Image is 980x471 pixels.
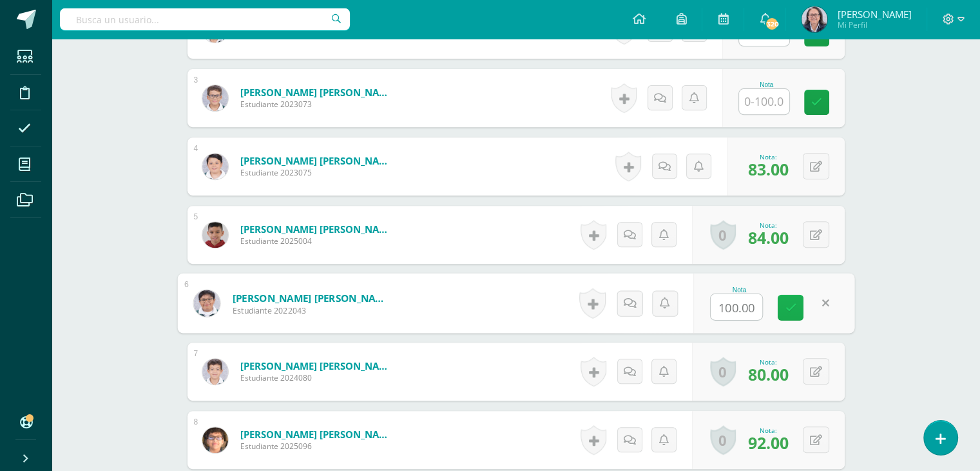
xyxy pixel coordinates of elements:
[202,154,228,179] img: 7d18a83c196179cc96ed23ed5fe8196e.png
[748,221,789,230] div: Nota:
[240,441,395,452] span: Estudiante 2025096
[202,359,228,385] img: e520f524ce7d8112a61e3cffc8bd7c21.png
[240,223,395,235] a: [PERSON_NAME] [PERSON_NAME]
[202,222,228,248] img: edc5e2228526e0ef074d01086b78faf7.png
[240,167,395,178] span: Estudiante 2023075
[232,291,391,305] a: [PERSON_NAME] [PERSON_NAME]
[748,226,789,248] span: 84.00
[802,6,827,32] img: 9a051294a574a26ca402aef8cdce5e7f.png
[240,372,395,383] span: Estudiante 2024080
[748,357,789,366] div: Nota:
[202,85,228,111] img: f24b00b0b52f18483027ff0f2652a73b.png
[240,99,395,110] span: Estudiante 2023073
[748,363,789,385] span: 80.00
[748,152,789,161] div: Nota:
[60,8,350,30] input: Busca un usuario...
[710,425,736,455] a: 0
[837,19,911,30] span: Mi Perfil
[748,158,789,180] span: 83.00
[711,294,762,320] input: 0-100.0
[710,220,736,250] a: 0
[232,305,391,316] span: Estudiante 2022043
[710,357,736,386] a: 0
[240,359,395,372] a: [PERSON_NAME] [PERSON_NAME]
[765,17,779,31] span: 320
[748,432,789,454] span: 92.00
[739,89,789,114] input: 0-100.0
[202,427,228,453] img: 9823e5ef81b808df55634f52317efb6d.png
[240,235,395,246] span: Estudiante 2025004
[240,154,395,167] a: [PERSON_NAME] [PERSON_NAME]
[837,8,911,21] span: [PERSON_NAME]
[240,428,395,441] a: [PERSON_NAME] [PERSON_NAME]
[748,426,789,435] div: Nota:
[193,290,220,316] img: 3746a06500dc986d3d387b74f9c6c291.png
[738,81,795,88] div: Nota
[240,86,395,99] a: [PERSON_NAME] [PERSON_NAME]
[710,286,769,293] div: Nota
